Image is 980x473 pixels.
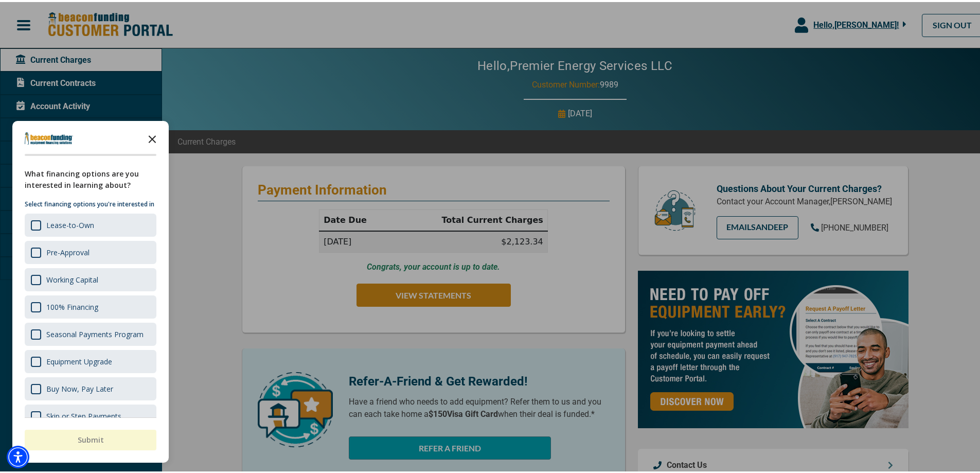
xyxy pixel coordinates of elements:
img: Company logo [25,130,73,143]
div: Working Capital [25,266,156,289]
div: Lease-to-Own [25,212,156,235]
div: Equipment Upgrade [46,355,112,364]
div: Skip or Step Payments [46,409,121,419]
div: Seasonal Payments Program [46,327,144,337]
div: Lease-to-Own [46,218,94,228]
div: Survey [12,119,169,461]
button: Close the survey [142,126,163,147]
div: Skip or Step Payments [25,402,156,426]
div: Pre-Approval [25,239,156,262]
div: Buy Now, Pay Later [25,375,156,398]
div: 100% Financing [25,293,156,317]
div: 100% Financing [46,300,98,310]
div: What financing options are you interested in learning about? [25,166,156,189]
div: Equipment Upgrade [25,348,156,371]
p: Select financing options you're interested in [25,197,156,207]
div: Pre-Approval [46,246,90,255]
div: Buy Now, Pay Later [46,382,113,392]
div: Seasonal Payments Program [25,321,156,344]
button: Submit [25,428,156,448]
div: Accessibility Menu [7,444,29,466]
div: Working Capital [46,273,98,283]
